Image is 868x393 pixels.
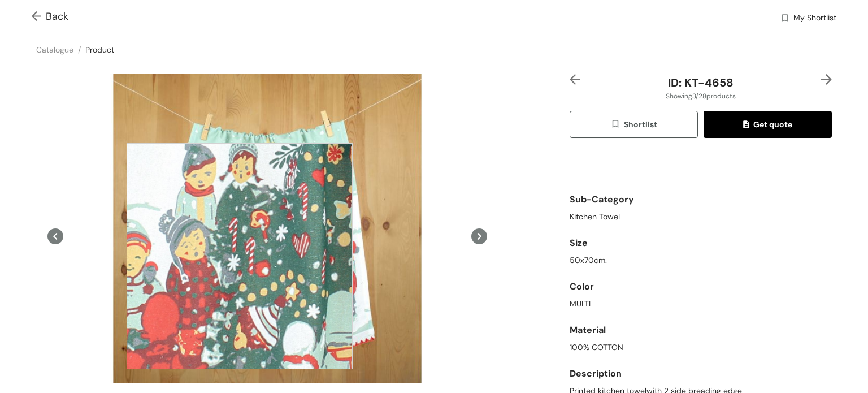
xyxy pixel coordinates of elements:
button: wishlistShortlist [570,111,698,138]
div: Color [570,275,832,298]
span: Back [32,9,68,24]
button: quoteGet quote [704,111,832,138]
div: Kitchen Towel [570,211,832,223]
div: Material [570,319,832,342]
div: Size [570,232,832,254]
div: Sub-Category [570,188,832,211]
img: quote [743,120,753,131]
img: right [821,74,832,85]
span: ID: KT-4658 [668,75,734,90]
span: Shortlist [610,118,657,131]
span: My Shortlist [793,12,836,25]
div: 50x70cm. [570,254,832,266]
div: Description [570,362,832,385]
img: Go back [32,11,46,23]
a: Catalogue [36,45,73,55]
span: Get quote [743,118,792,131]
img: left [570,74,580,85]
span: Showing 3 / 28 products [666,91,736,101]
a: Product [85,45,114,55]
span: / [78,45,81,55]
div: 100% COTTON [570,342,832,353]
img: wishlist [610,119,624,131]
div: MULTI [570,298,832,310]
img: wishlist [780,13,790,25]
